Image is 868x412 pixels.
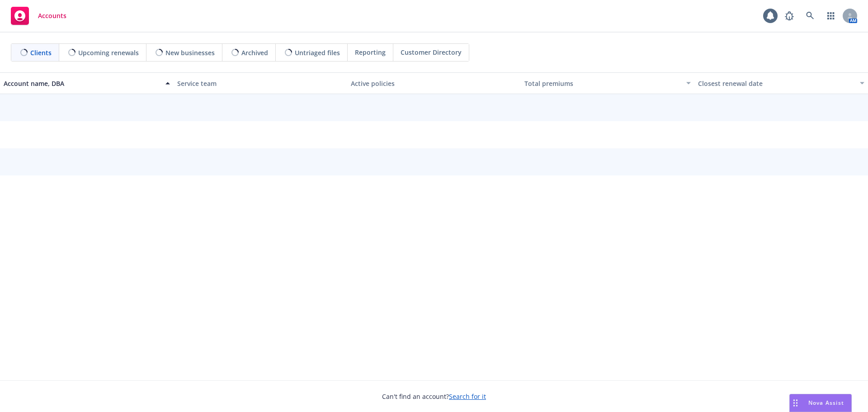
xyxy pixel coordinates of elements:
div: Active policies [351,79,517,88]
span: Untriaged files [295,48,340,57]
div: Total premiums [524,79,681,88]
span: Archived [241,48,268,57]
div: Service team [177,79,344,88]
div: Account name, DBA [4,79,160,88]
a: Accounts [7,3,70,28]
button: Total premiums [521,72,694,94]
span: New businesses [165,48,215,57]
div: Closest renewal date [698,79,854,88]
span: Upcoming renewals [78,48,139,57]
span: Reporting [355,47,386,57]
span: Clients [30,48,52,57]
span: Can't find an account? [382,392,486,401]
a: Report a Bug [780,7,798,25]
button: Closest renewal date [694,72,868,94]
div: Drag to move [790,394,801,412]
span: Accounts [38,12,66,19]
button: Nova Assist [789,394,852,412]
span: Nova Assist [808,399,844,407]
a: Search [801,7,819,25]
button: Active policies [347,72,521,94]
button: Service team [174,72,347,94]
a: Switch app [822,7,840,25]
a: Search for it [449,392,486,401]
span: Customer Directory [401,47,462,57]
